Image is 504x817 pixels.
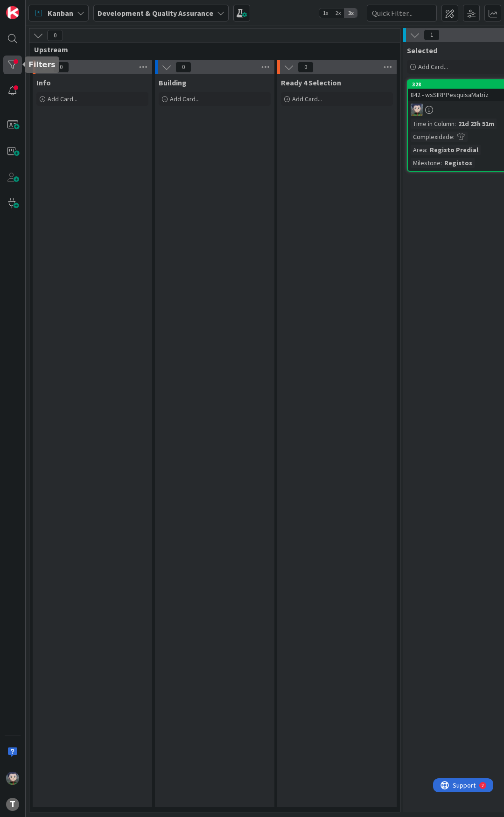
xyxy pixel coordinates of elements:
[281,78,341,87] span: Ready 4 Selection
[367,5,437,21] input: Quick Filter...
[411,132,453,142] div: Complexidade
[441,158,442,168] span: :
[6,6,19,19] img: Visit kanbanzone.com
[6,798,19,811] div: T
[411,119,455,129] div: Time in Column
[344,8,357,18] span: 3x
[49,4,51,11] div: 2
[455,119,456,129] span: :
[411,104,423,116] img: LS
[411,158,441,168] div: Milestone
[36,78,51,87] span: Info
[332,8,344,18] span: 2x
[442,158,475,168] div: Registos
[20,1,42,13] span: Support
[170,95,200,103] span: Add Card...
[407,46,437,55] span: Selected
[456,119,497,129] div: 21d 23h 51m
[453,132,455,142] span: :
[175,62,191,73] span: 0
[53,62,69,73] span: 0
[418,63,448,71] span: Add Card...
[319,8,332,18] span: 1x
[28,60,56,69] h5: Filters
[292,95,322,103] span: Add Card...
[98,8,213,18] b: Development & Quality Assurance
[48,7,73,19] span: Kanban
[426,145,427,155] span: :
[298,62,314,73] span: 0
[424,29,440,41] span: 1
[411,145,426,155] div: Area
[159,78,187,87] span: Building
[34,45,388,54] span: Upstream
[427,145,481,155] div: Registo Predial
[47,30,63,41] span: 0
[48,95,77,103] span: Add Card...
[6,772,19,785] img: LS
